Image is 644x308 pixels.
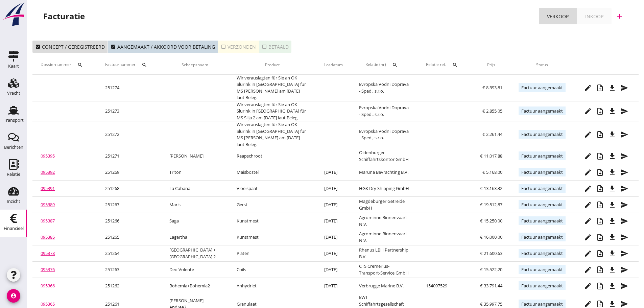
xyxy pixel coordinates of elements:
i: file_download [608,300,616,308]
i: file_download [608,217,616,225]
div: Transport [4,118,24,122]
button: Betaald [259,41,291,53]
td: 251269 [97,164,161,181]
div: Betaald [262,43,289,50]
td: CTS Cremerius-Transport-Service GmbH [351,262,418,278]
i: file_download [608,201,616,209]
td: Saga [161,213,229,229]
th: Scheepsnaam [161,55,229,74]
i: edit [584,217,592,225]
button: Verzonden [218,41,259,53]
i: edit [584,250,592,258]
td: Deo Volente [161,262,229,278]
span: Factuur aangemaakt [519,168,566,176]
a: Inkoop [577,8,612,24]
td: Evropska Vodni Doprava - Sped., s.r.o. [351,121,418,148]
i: send [620,185,628,193]
i: search [452,62,458,68]
i: edit [584,185,592,193]
i: edit [584,84,592,92]
td: € 19.512,87 [472,197,510,213]
i: check_box_outline_blank [221,44,226,49]
i: edit [584,152,592,160]
i: note_add [596,217,604,225]
i: file_download [608,152,616,160]
i: note_add [596,84,604,92]
i: search [77,62,83,68]
td: [DATE] [316,164,351,181]
span: Factuur aangemaakt [519,249,566,258]
button: Aangemaakt / akkoord voor betaling [108,41,218,53]
td: € 15.250,00 [472,213,510,229]
span: Factuur aangemaakt [519,106,566,115]
td: Evropska Vodni Doprava - Sped., s.r.o. [351,101,418,121]
td: 251274 [97,75,161,101]
button: Concept / geregistreerd [32,41,108,53]
td: [DATE] [316,229,351,245]
a: 095391 [41,185,55,191]
td: Wir verauslagten für Sie an OK Slurink in [GEOGRAPHIC_DATA] für MS [PERSON_NAME] am [DATE] laut B... [229,75,316,101]
i: file_download [608,266,616,274]
td: 251263 [97,262,161,278]
td: [DATE] [316,181,351,197]
td: 251268 [97,181,161,197]
td: Coils [229,262,316,278]
div: Inkoop [585,13,603,20]
i: note_add [596,233,604,241]
i: send [620,282,628,290]
td: Magdeburger Getreide GmbH [351,197,418,213]
td: Agrominne Binnenvaart N.V. [351,213,418,229]
div: Verzonden [221,43,256,50]
td: Verbrugge Marine B.V. [351,278,418,294]
td: Maisbostel [229,164,316,181]
a: 095392 [41,169,55,175]
td: Kunstmest [229,213,316,229]
td: [DATE] [316,197,351,213]
td: [DATE] [316,278,351,294]
div: Verkoop [547,13,569,20]
div: Facturatie [43,11,85,22]
i: note_add [596,266,604,274]
a: 095366 [41,283,55,289]
td: € 21.600,63 [472,245,510,262]
a: 095385 [41,234,55,240]
td: Triton [161,164,229,181]
i: edit [584,300,592,308]
td: [DATE] [316,213,351,229]
i: search [142,62,147,68]
th: Factuurnummer [97,55,161,74]
i: edit [584,131,592,139]
td: 251272 [97,121,161,148]
td: Rhenus LBH Partnership B.V. [351,245,418,262]
span: Factuur aangemaakt [519,151,566,160]
td: Anhydriet [229,278,316,294]
i: note_add [596,201,604,209]
td: Wir verauslagten für Sie an OK Slurink in [GEOGRAPHIC_DATA] für MS Silja 2 am [DATE] laut Beleg. [229,101,316,121]
i: edit [584,201,592,209]
a: 095387 [41,218,55,224]
i: note_add [596,107,604,115]
i: send [620,201,628,209]
td: € 13.163,32 [472,181,510,197]
th: Relatie ref. [418,55,472,74]
td: 251265 [97,229,161,245]
i: file_download [608,131,616,139]
td: € 11.017,88 [472,148,510,164]
i: edit [584,282,592,290]
i: edit [584,266,592,274]
i: send [620,217,628,225]
i: note_add [596,131,604,139]
td: 251262 [97,278,161,294]
td: Maruna Bevrachting B.V. [351,164,418,181]
i: file_download [608,84,616,92]
i: file_download [608,250,616,258]
div: Berichten [4,145,23,149]
td: Kunstmest [229,229,316,245]
i: send [620,107,628,115]
i: file_download [608,107,616,115]
td: Maris [161,197,229,213]
i: send [620,152,628,160]
a: 095376 [41,266,55,273]
i: note_add [596,185,604,193]
td: 154097529 [418,278,472,294]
